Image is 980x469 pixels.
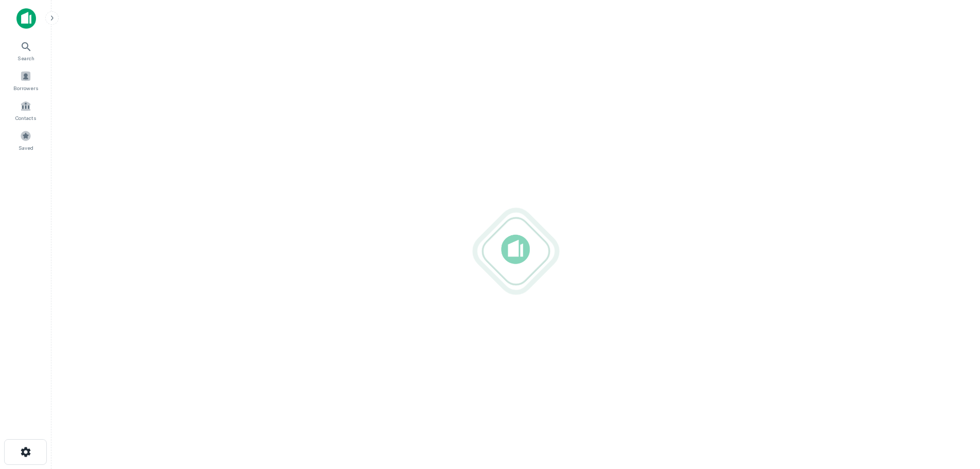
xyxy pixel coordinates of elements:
span: Search [17,54,34,62]
a: Saved [3,126,48,154]
img: capitalize-icon.png [16,8,36,29]
a: Borrowers [3,66,48,94]
span: Contacts [15,114,36,122]
span: Saved [19,144,33,152]
a: Contacts [3,96,48,124]
a: Search [3,37,48,64]
iframe: Chat Widget [929,387,980,436]
span: Borrowers [13,84,38,92]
